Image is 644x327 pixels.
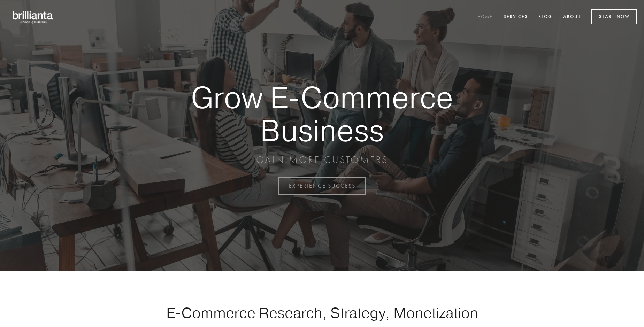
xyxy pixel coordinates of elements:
a: About [559,11,585,23]
p: GAIN MORE CUSTOMERS [167,154,477,166]
a: EXPERIENCE SUCCESS [278,177,366,195]
h1: E-Commerce Research, Strategy, Monetization [144,304,500,321]
a: Services [499,11,532,23]
img: brillianta - research, strategy, marketing [7,7,59,27]
a: Start Now [591,9,637,24]
a: Home [473,11,497,23]
a: Blog [534,11,557,23]
strong: Grow E-Commerce Business [167,81,477,147]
